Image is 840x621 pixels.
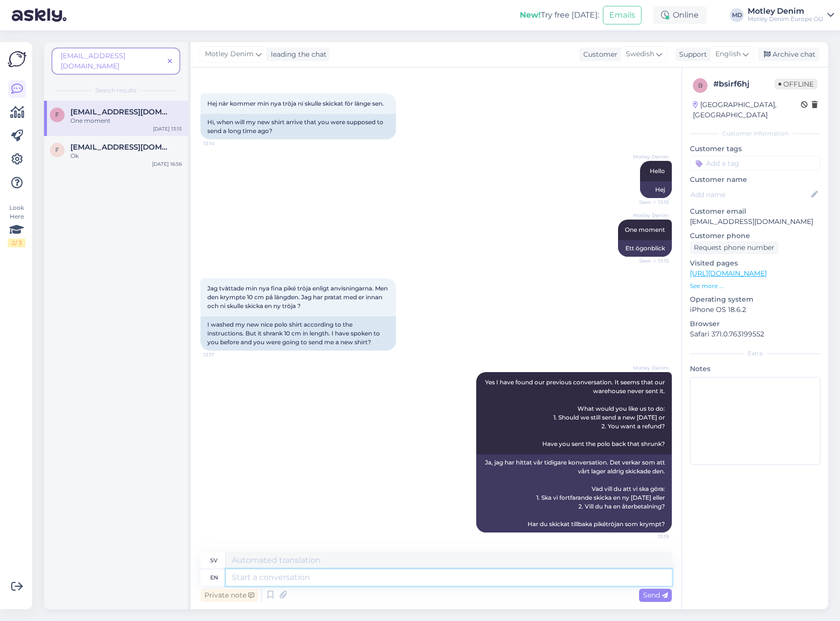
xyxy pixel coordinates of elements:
[643,591,668,599] span: Send
[774,79,818,89] span: Offline
[632,257,669,265] span: Seen ✓ 13:15
[690,189,809,200] input: Add name
[690,269,767,278] a: [URL][DOMAIN_NAME]
[200,114,396,139] div: Hi, when will my new shirt arrive that you were supposed to send a long time ago?
[205,49,254,60] span: Motley Denim
[8,50,26,68] img: Askly Logo
[690,241,778,254] div: Request phone number
[485,378,666,447] span: Yes I have found our previous conversation. It seems that our warehouse never sent it. What would...
[95,86,136,95] span: Search results
[70,108,172,116] span: fredrik.delbo@gmail.com
[210,552,218,569] div: sv
[55,146,59,154] span: f
[207,100,384,107] span: Hej när kommer min nya tröja ni skulle skickat för länge sen.
[748,7,834,23] a: Motley DenimMotley Denim Europe OÜ
[8,203,25,247] div: Look Here
[70,143,172,152] span: fredrik.delbo@gmail.com
[653,6,707,24] div: Online
[632,212,669,219] span: Motley Denim
[603,6,641,24] button: Emails
[632,199,669,206] span: Seen ✓ 13:15
[690,319,820,329] p: Browser
[618,240,672,257] div: Ett ögonblick
[690,175,820,185] p: Customer name
[715,49,741,60] span: English
[690,282,820,290] p: See more ...
[61,51,125,70] span: [EMAIL_ADDRESS][DOMAIN_NAME]
[748,15,823,23] div: Motley Denim Europe OÜ
[675,49,707,60] div: Support
[8,239,25,247] div: 2 / 3
[690,231,820,241] p: Customer phone
[520,9,599,21] div: Try free [DATE]:
[207,285,389,310] span: Jag tvättade min nya fina piké tröja enligt anvisningarna. Men den krympte 10 cm på längden. Jag ...
[690,156,820,171] input: Add a tag
[690,144,820,154] p: Customer tags
[70,116,182,125] div: One moment
[713,78,774,90] div: # bsirf6hj
[632,533,669,540] span: 13:19
[267,49,327,60] div: leading the chat
[579,49,618,60] div: Customer
[632,153,669,160] span: Motley Denim
[625,226,665,233] span: One moment
[476,454,672,532] div: Ja, jag har hittat vår tidigare konversation. Det verkar som att vårt lager aldrig skickade den. ...
[203,351,240,358] span: 13:17
[690,217,820,227] p: [EMAIL_ADDRESS][DOMAIN_NAME]
[690,364,820,374] p: Notes
[690,329,820,339] p: Safari 371.0.763199552
[693,100,801,120] div: [GEOGRAPHIC_DATA], [GEOGRAPHIC_DATA]
[520,10,541,20] b: New!
[153,125,182,133] div: [DATE] 13:15
[650,167,665,175] span: Hello
[152,160,182,168] div: [DATE] 16:56
[626,49,654,60] span: Swedish
[200,589,258,602] div: Private note
[748,7,823,15] div: Motley Denim
[690,129,820,138] div: Customer information
[640,181,672,198] div: Hej
[70,152,182,160] div: Ok
[690,258,820,268] p: Visited pages
[730,8,744,22] div: MD
[698,82,703,89] span: b
[690,294,820,305] p: Operating system
[690,305,820,315] p: iPhone OS 18.6.2
[210,569,218,586] div: en
[758,48,819,61] div: Archive chat
[200,316,396,351] div: I washed my new nice polo shirt according to the instructions. But it shrank 10 cm in length. I h...
[55,111,59,118] span: f
[690,349,820,358] div: Extra
[690,206,820,217] p: Customer email
[632,364,669,372] span: Motley Denim
[203,140,240,147] span: 13:14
